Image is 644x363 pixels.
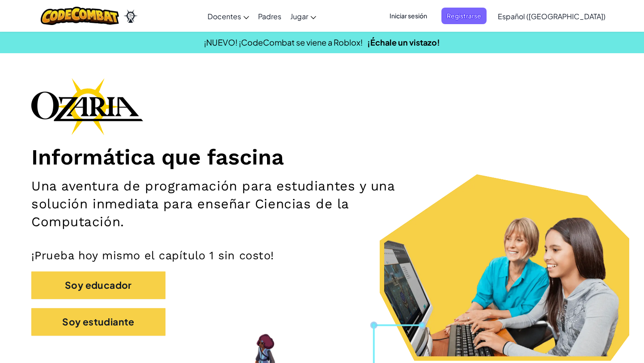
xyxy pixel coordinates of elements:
[31,177,421,231] h2: Una aventura de programación para estudiantes y una solución inmediata para enseñar Ciencias de l...
[493,4,610,28] a: Español ([GEOGRAPHIC_DATA])
[286,4,321,28] a: Jugar
[203,4,254,28] a: Docentes
[384,8,432,24] button: Iniciar sesión
[254,4,286,28] a: Padres
[498,12,606,21] span: Español ([GEOGRAPHIC_DATA])
[204,37,363,47] span: ¡NUEVO! ¡CodeCombat se viene a Roblox!
[367,37,440,47] a: ¡Échale un vistazo!
[290,12,308,21] span: Jugar
[31,249,613,263] p: ¡Prueba hoy mismo el capítulo 1 sin costo!
[41,7,119,25] img: CodeCombat logo
[123,9,138,23] img: Ozaria
[31,271,165,299] button: Soy educador
[31,308,165,336] button: Soy estudiante
[31,144,613,170] h1: Informática que fascina
[208,12,241,21] span: Docentes
[31,78,143,135] img: Ozaria branding logo
[441,8,487,24] button: Registrarse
